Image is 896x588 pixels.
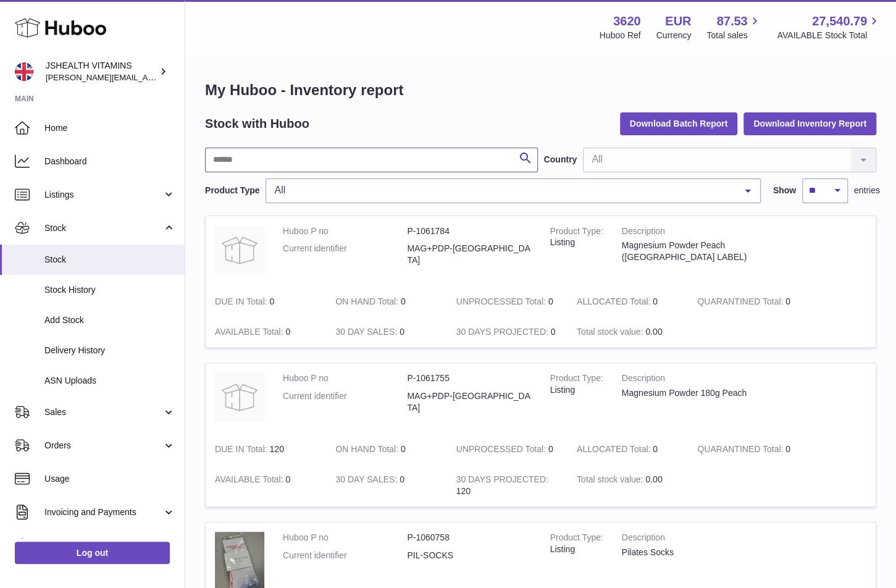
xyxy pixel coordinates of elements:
[777,30,881,41] span: AVAILABLE Stock Total
[645,474,662,484] span: 0.00
[622,387,818,399] div: Magnesium Powder 180g Peach
[44,375,175,387] span: ASN Uploads
[567,434,688,464] td: 0
[44,284,175,296] span: Stock History
[205,185,259,196] label: Product Type
[271,184,735,196] span: All
[326,317,446,347] td: 0
[407,243,531,266] dd: MAG+PDP-[GEOGRAPHIC_DATA]
[577,327,645,340] strong: Total stock value
[550,532,603,545] strong: Product Type
[283,532,407,544] dt: Huboo P no
[215,444,269,457] strong: DUE IN Total
[550,226,603,239] strong: Product Type
[656,30,692,41] div: Currency
[620,112,738,135] button: Download Batch Report
[44,473,175,485] span: Usage
[215,372,264,422] img: product image
[456,444,548,457] strong: UNPROCESSED Total
[335,327,400,340] strong: 30 DAY SALES
[447,464,567,506] td: 120
[44,122,175,134] span: Home
[283,225,407,237] dt: Huboo P no
[44,345,175,356] span: Delivery History
[206,464,326,506] td: 0
[706,13,761,41] a: 87.53 Total sales
[645,327,662,337] span: 0.00
[15,542,170,564] a: Log out
[44,156,175,167] span: Dashboard
[335,296,401,309] strong: ON HAND Total
[326,287,446,317] td: 0
[622,225,818,240] strong: Description
[283,550,407,561] dt: Current identifier
[15,62,33,81] img: francesca@jshealthvitamins.com
[854,185,880,196] span: entries
[407,532,531,544] dd: P-1060758
[613,13,641,30] strong: 3620
[697,444,785,457] strong: QUARANTINED Total
[622,240,818,263] div: Magnesium Powder Peach ([GEOGRAPHIC_DATA] LABEL)
[335,444,401,457] strong: ON HAND Total
[777,13,881,41] a: 27,540.79 AVAILABLE Stock Total
[44,440,162,451] span: Orders
[335,474,400,487] strong: 30 DAY SALES
[600,30,641,41] div: Huboo Ref
[550,373,603,386] strong: Product Type
[44,314,175,326] span: Add Stock
[456,296,548,309] strong: UNPROCESSED Total
[550,544,575,554] span: listing
[215,296,269,309] strong: DUE IN Total
[622,547,818,558] div: Pilates Socks
[567,287,688,317] td: 0
[205,115,309,132] h2: Stock with Huboo
[456,474,548,487] strong: 30 DAYS PROJECTED
[716,13,747,30] span: 87.53
[46,72,248,82] span: [PERSON_NAME][EMAIL_ADDRESS][DOMAIN_NAME]
[785,296,790,306] span: 0
[743,112,876,135] button: Download Inventory Report
[773,185,796,196] label: Show
[622,372,818,387] strong: Description
[283,390,407,414] dt: Current identifier
[812,13,867,30] span: 27,540.79
[697,296,785,309] strong: QUARANTINED Total
[283,372,407,384] dt: Huboo P no
[206,434,326,464] td: 120
[577,296,653,309] strong: ALLOCATED Total
[44,189,162,201] span: Listings
[447,434,567,464] td: 0
[407,225,531,237] dd: P-1061784
[577,444,653,457] strong: ALLOCATED Total
[283,243,407,266] dt: Current identifier
[215,474,285,487] strong: AVAILABLE Total
[665,13,691,30] strong: EUR
[456,327,551,340] strong: 30 DAYS PROJECTED
[577,474,645,487] strong: Total stock value
[622,532,818,547] strong: Description
[215,225,264,275] img: product image
[206,317,326,347] td: 0
[447,317,567,347] td: 0
[407,550,531,561] dd: PIL-SOCKS
[44,506,162,518] span: Invoicing and Payments
[46,60,157,83] div: JSHEALTH VITAMINS
[407,390,531,414] dd: MAG+PDP-[GEOGRAPHIC_DATA]
[550,385,575,395] span: listing
[407,372,531,384] dd: P-1061755
[44,254,175,266] span: Stock
[785,444,790,454] span: 0
[44,406,162,418] span: Sales
[706,30,761,41] span: Total sales
[326,464,446,506] td: 0
[544,154,577,166] label: Country
[550,237,575,247] span: listing
[205,80,876,100] h1: My Huboo - Inventory report
[447,287,567,317] td: 0
[215,327,285,340] strong: AVAILABLE Total
[44,222,162,234] span: Stock
[326,434,446,464] td: 0
[206,287,326,317] td: 0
